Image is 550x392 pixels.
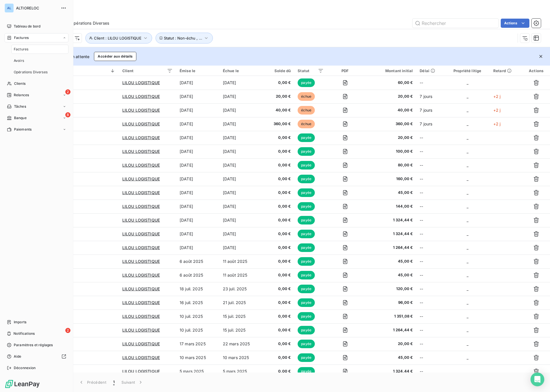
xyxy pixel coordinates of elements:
span: _ [467,204,468,209]
span: _ [467,355,468,360]
td: [DATE] [219,76,263,90]
span: 0,00 € [267,231,291,237]
span: _ [467,341,468,346]
td: -- [416,296,445,310]
span: 0,00 € [267,355,291,361]
span: Client : LILOU LOGISTIQUE [94,36,142,40]
span: 0,00 € [267,314,291,319]
td: 11 août 2025 [219,268,263,282]
div: PDF [331,68,360,73]
td: [DATE] [176,90,219,103]
span: 0,00 € [267,217,291,223]
button: Suivant [118,376,147,388]
span: _ [467,328,468,332]
span: 0,00 € [267,272,291,278]
span: 20,00 € [366,94,413,99]
span: Clients [14,81,25,86]
td: [DATE] [176,227,219,241]
span: 1 264,44 € [366,245,413,251]
span: payée [298,271,315,279]
td: 10 juil. 2025 [176,310,219,323]
td: 21 juil. 2025 [219,296,263,310]
span: 0,00 € [267,369,291,374]
span: échue [298,106,315,115]
span: LILOU LOGISTIQUE [122,369,160,374]
span: payée [298,188,315,197]
span: LILOU LOGISTIQUE [122,328,160,332]
td: [DATE] [176,117,219,131]
td: [DATE] [219,213,263,227]
span: 40,00 € [366,107,413,113]
td: [DATE] [176,158,219,172]
span: LILOU LOGISTIQUE [122,231,160,236]
button: Accéder aux détails [94,52,136,61]
span: 2 [65,328,70,333]
span: Factures [14,47,28,52]
span: 144,00 € [366,204,413,209]
span: LILOU LOGISTIQUE [122,314,160,319]
div: Échue le [223,68,260,73]
span: Opérations Diverses [70,20,109,26]
span: payée [298,298,315,307]
span: payée [298,161,315,170]
div: Retard [493,68,519,73]
span: échue [298,120,315,128]
span: payée [298,216,315,224]
span: 20,00 € [267,94,291,99]
span: 80,00 € [366,162,413,168]
span: _ [467,121,468,126]
span: 96,00 € [366,300,413,306]
td: 15 juil. 2025 [219,323,263,337]
span: LILOU LOGISTIQUE [122,135,160,140]
div: Propriété litige [448,68,486,73]
button: Actions [501,19,529,28]
span: _ [467,273,468,277]
span: payée [298,257,315,266]
span: 60,00 € [366,80,413,86]
td: 15 juil. 2025 [219,310,263,323]
div: Actions [526,68,547,73]
span: _ [467,135,468,140]
span: payée [298,202,315,211]
td: -- [416,268,445,282]
span: 0,00 € [267,176,291,182]
span: LILOU LOGISTIQUE [122,355,160,360]
input: Rechercher [412,19,498,28]
span: 45,00 € [366,355,413,361]
span: LILOU LOGISTIQUE [122,218,160,222]
span: 0,00 € [267,259,291,264]
td: -- [416,145,445,158]
span: +2 j [493,121,501,126]
span: 1 324,44 € [366,231,413,237]
span: _ [467,245,468,250]
span: payée [298,312,315,321]
td: 10 mars 2025 [219,351,263,365]
td: 7 jours [416,103,445,117]
div: Open Intercom Messenger [531,373,544,386]
span: _ [467,231,468,236]
span: 1 [113,379,115,385]
td: -- [416,351,445,365]
td: 5 mars 2025 [219,365,263,378]
td: [DATE] [219,90,263,103]
span: 1 324,44 € [366,369,413,374]
td: -- [416,241,445,255]
span: LILOU LOGISTIQUE [122,300,160,305]
span: payée [298,367,315,376]
td: -- [416,158,445,172]
td: [DATE] [176,76,219,90]
span: 1 351,08 € [366,314,413,319]
td: [DATE] [219,172,263,186]
span: payée [298,340,315,348]
span: _ [467,369,468,374]
td: [DATE] [176,200,219,213]
span: 20,00 € [366,135,413,141]
td: -- [416,365,445,378]
span: 360,00 € [267,121,291,127]
td: -- [416,172,445,186]
span: payée [298,78,315,87]
td: -- [416,213,445,227]
span: LILOU LOGISTIQUE [122,259,160,264]
td: [DATE] [219,158,263,172]
span: payée [298,285,315,293]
